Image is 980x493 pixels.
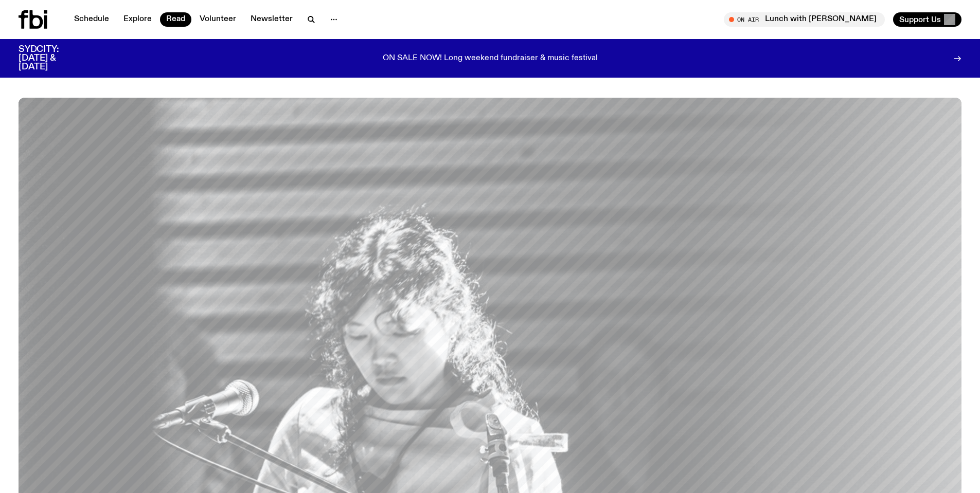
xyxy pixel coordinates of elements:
button: Support Us [893,12,961,27]
p: ON SALE NOW! Long weekend fundraiser & music festival [383,54,598,63]
span: Support Us [899,15,941,24]
a: Explore [117,12,158,27]
a: Schedule [68,12,115,27]
h3: SYDCITY: [DATE] & [DATE] [19,45,84,71]
a: Volunteer [193,12,242,27]
button: On AirLunch with [PERSON_NAME] [724,12,885,27]
a: Newsletter [244,12,299,27]
a: Read [160,12,191,27]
